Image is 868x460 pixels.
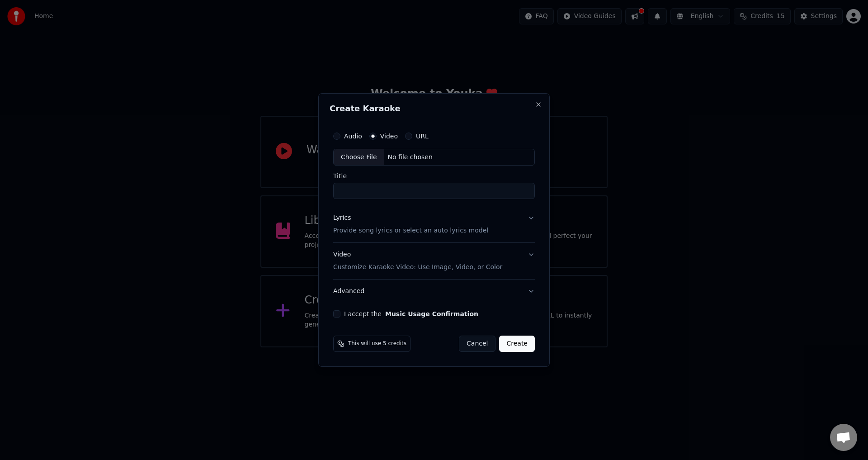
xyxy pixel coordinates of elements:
[330,104,538,113] h2: Create Karaoke
[348,340,406,347] span: This will use 5 credits
[333,263,502,272] p: Customize Karaoke Video: Use Image, Video, or Color
[334,149,384,166] div: Choose File
[333,214,351,223] div: Lyrics
[416,133,429,139] label: URL
[333,173,535,180] label: Title
[344,311,478,317] label: I accept the
[380,133,398,139] label: Video
[384,153,436,162] div: No file chosen
[459,336,495,352] button: Cancel
[499,336,535,352] button: Create
[385,311,478,317] button: I accept the
[333,243,535,280] button: VideoCustomize Karaoke Video: Use Image, Video, or Color
[333,207,535,243] button: LyricsProvide song lyrics or select an auto lyrics model
[333,251,502,272] div: Video
[344,133,362,139] label: Audio
[333,280,535,303] button: Advanced
[333,227,488,236] p: Provide song lyrics or select an auto lyrics model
